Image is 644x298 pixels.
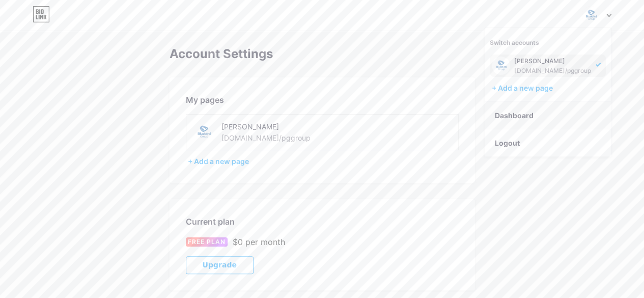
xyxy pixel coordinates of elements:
[186,256,254,274] button: Upgrade
[581,6,601,25] img: pggroup
[490,39,539,46] span: Switch accounts
[492,57,510,75] img: pggroup
[221,132,311,143] div: [DOMAIN_NAME]/pggroup
[514,57,591,65] div: [PERSON_NAME]
[188,156,459,167] div: + Add a new page
[170,47,475,61] div: Account Settings
[514,67,591,75] div: [DOMAIN_NAME]/pggroup
[186,94,459,106] div: My pages
[485,129,611,157] li: Logout
[485,102,611,129] a: Dashboard
[233,236,285,248] div: $0 per month
[186,215,459,228] div: Current plan
[221,121,366,132] div: [PERSON_NAME]
[188,237,226,247] span: FREE PLAN
[492,83,606,93] div: + Add a new page
[192,121,215,144] img: pggroup
[203,261,237,269] span: Upgrade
